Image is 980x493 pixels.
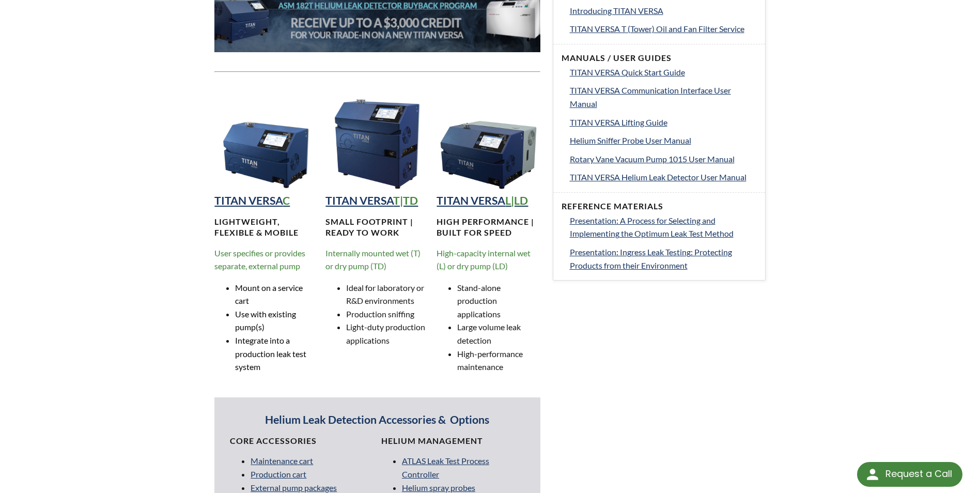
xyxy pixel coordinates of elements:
[457,347,540,374] li: High-performance maintenance
[346,307,429,321] li: Production sniffing
[457,281,540,321] li: Stand-alone production applications
[346,281,429,307] li: Ideal for laboratory or R&D environments
[570,171,757,184] a: TITAN VERSA Helium Leak Detector User Manual
[570,247,732,270] span: Presentation: Ingress Leak Testing: Protecting Products from their Environment
[562,201,757,212] h4: Reference Materials
[570,215,734,239] span: Presentation: A Process for Selecting and Implementing the Optimum Leak Test Method
[570,117,667,127] span: TITAN VERSA Lifting Guide
[437,194,528,207] a: TITAN VERSAL|LD
[214,194,290,207] a: TITAN VERSAC
[864,466,881,483] img: round button
[214,217,318,238] h4: Lightweight, Flexible & MOBILE
[570,22,757,36] a: TITAN VERSA T (Tower) Oil and Fan Filter Service
[437,248,531,271] span: High-capacity internal wet (L) or dry pump (LD)
[570,24,744,34] span: TITAN VERSA T (Tower) Oil and Fan Filter Service
[214,248,305,271] span: User specifies or provides separate, external pump
[437,194,505,207] strong: TITAN VERSA
[393,194,418,207] strong: T|TD
[570,135,691,145] span: Helium Sniffer Probe User Manual
[325,194,393,207] strong: TITAN VERSA
[235,335,306,372] span: Integrate into a production leak test system
[570,85,731,109] span: TITAN VERSA Communication Interface User Manual
[570,6,663,16] span: Introducing TITAN VERSA
[570,245,757,272] a: Presentation: Ingress Leak Testing: Protecting Products from their Environment
[570,116,757,129] a: TITAN VERSA Lifting Guide
[325,88,429,191] img: TITAN VERSA Tower Helium Leak Detection Instrument
[457,320,540,347] li: Large volume leak detection
[570,67,685,77] span: TITAN VERSA Quick Start Guide
[885,462,952,486] div: Request a Call
[235,283,303,306] span: Mount on a service cart
[325,194,418,207] a: TITAN VERSAT|TD
[570,214,757,240] a: Presentation: A Process for Selecting and Implementing the Optimum Leak Test Method
[570,4,757,18] a: Introducing TITAN VERSA
[325,217,429,238] h4: Small footprint | Ready to work
[251,483,337,492] a: External pump packages
[437,217,540,238] h4: High performance | Built for speed
[283,194,290,207] strong: C
[214,194,283,207] strong: TITAN VERSA
[325,248,421,271] span: Internally mounted wet (T) or dry pump (TD)
[437,88,540,191] img: TITAN VERSA Horizontal Helium Leak Detection Instrument
[570,66,757,79] a: TITAN VERSA Quick Start Guide
[346,320,429,347] li: Light-duty production applications
[251,469,306,479] a: Production cart
[570,154,735,164] span: Rotary Vane Vacuum Pump 1015 User Manual
[235,309,296,332] span: Use with existing pump(s)
[570,84,757,110] a: TITAN VERSA Communication Interface User Manual
[505,194,528,207] strong: L|LD
[857,462,962,487] div: Request a Call
[570,172,746,182] span: TITAN VERSA Helium Leak Detector User Manual
[402,483,475,492] a: Helium spray probes
[381,436,525,446] h4: Helium Management
[562,53,757,64] h4: Manuals / User Guides
[230,436,374,446] h4: Core Accessories
[251,456,313,466] a: Maintenance cart
[214,88,318,191] img: TITAN VERSA Compact Helium Leak Detection Instrument
[265,413,489,426] strong: Helium Leak Detection Accessories & Options
[570,152,757,166] a: Rotary Vane Vacuum Pump 1015 User Manual
[402,456,489,479] a: ATLAS Leak Test Process Controller
[570,134,757,147] a: Helium Sniffer Probe User Manual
